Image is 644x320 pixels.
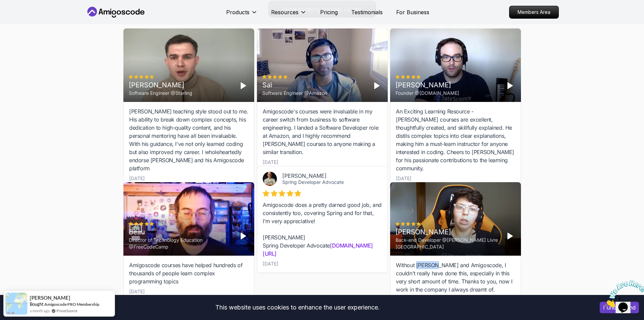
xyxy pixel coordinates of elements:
[271,8,307,22] button: Resources
[129,289,145,295] div: [DATE]
[396,8,429,16] a: For Business
[602,278,644,310] iframe: chat widget
[238,231,248,242] button: Play
[129,228,233,237] div: Beau
[129,108,248,173] div: [PERSON_NAME] teaching style stood out to me. His ability to break down complex concepts, his ded...
[351,8,383,16] a: Testimonials
[3,3,45,29] img: Chat attention grabber
[396,90,459,97] div: Founder @[DOMAIN_NAME]
[320,8,338,16] a: Pricing
[129,81,192,90] div: [PERSON_NAME]
[396,175,411,182] div: [DATE]
[129,90,192,97] div: Software Engineer @Starling
[271,8,299,16] p: Resources
[396,108,515,173] div: An Exciting Learning Resource - [PERSON_NAME] courses are excellent, thoughtfully created, and sk...
[263,159,278,166] div: [DATE]
[56,308,77,314] a: ProveSource
[30,295,70,301] span: [PERSON_NAME]
[262,81,327,90] div: Sai
[509,6,559,19] a: Members Area
[263,172,277,186] img: Josh Long avatar
[44,302,99,307] a: Amigoscode PRO Membership
[263,108,382,156] div: Amigoscode's courses were invaluable in my career switch from business to software engineering. I...
[600,302,639,313] button: Accept cookies
[226,8,249,16] p: Products
[238,81,248,91] button: Play
[263,242,373,257] a: [DOMAIN_NAME][URL]
[396,81,459,90] div: [PERSON_NAME]
[396,261,515,294] div: Without [PERSON_NAME] and Amigoscode, I couldn't really have done this, especially in this very s...
[263,201,382,258] div: Amigoscode does a pretty darned good job, and consistently too, covering Spring and for that, I'm...
[282,172,371,179] div: [PERSON_NAME]
[30,308,50,314] span: a month ago
[504,231,515,242] button: Play
[396,228,499,237] div: [PERSON_NAME]
[129,175,145,182] div: [DATE]
[504,81,515,91] button: Play
[3,3,5,8] span: 1
[30,301,44,307] span: Bought
[371,81,382,91] button: Play
[263,260,278,267] div: [DATE]
[5,300,590,315] div: This website uses cookies to enhance the user experience.
[129,237,233,251] div: Director of Technology Education @FreeCodeCamp
[129,261,248,286] div: Amigoscode courses have helped hundreds of thousands of people learn complex programming topics
[262,90,327,97] div: Software Engineer @Amazon
[282,179,344,185] a: Spring Developer Advocate
[226,8,258,22] button: Products
[5,293,27,315] img: provesource social proof notification image
[396,237,499,251] div: Back-end Developer @[PERSON_NAME] Livre [GEOGRAPHIC_DATA]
